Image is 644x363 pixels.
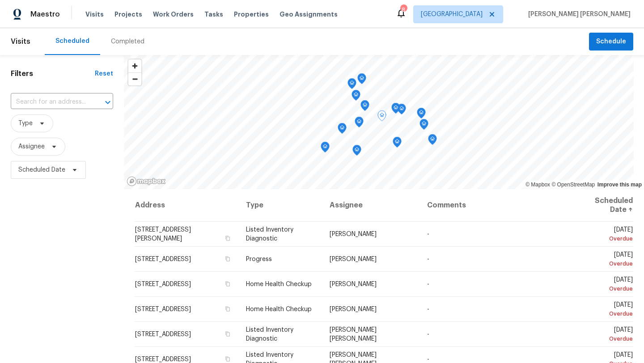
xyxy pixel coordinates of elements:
[330,256,377,262] span: [PERSON_NAME]
[95,69,113,78] div: Reset
[427,256,429,262] span: -
[360,100,369,114] div: Map marker
[111,37,144,46] div: Completed
[597,181,642,188] a: Improve this map
[417,108,426,122] div: Map marker
[234,10,269,19] span: Properties
[322,189,420,222] th: Assignee
[330,281,377,287] span: [PERSON_NAME]
[18,142,45,151] span: Assignee
[525,181,550,188] a: Mapbox
[419,119,428,133] div: Map marker
[576,334,633,343] div: Overdue
[224,234,232,242] button: Copy Address
[393,137,402,151] div: Map marker
[420,189,569,222] th: Comments
[596,36,626,47] span: Schedule
[204,11,223,17] span: Tasks
[428,134,437,148] div: Map marker
[352,90,360,104] div: Map marker
[427,231,429,237] span: -
[377,110,386,124] div: Map marker
[355,117,364,131] div: Map marker
[85,10,104,19] span: Visits
[18,165,65,174] span: Scheduled Date
[569,189,633,222] th: Scheduled Date ↑
[127,176,166,186] a: Mapbox homepage
[55,37,89,46] div: Scheduled
[135,227,191,242] span: [STREET_ADDRESS][PERSON_NAME]
[11,32,30,51] span: Visits
[246,256,272,262] span: Progress
[330,306,377,312] span: [PERSON_NAME]
[128,72,141,85] button: Zoom out
[397,104,406,118] div: Map marker
[576,259,633,268] div: Overdue
[280,10,338,19] span: Geo Assignments
[246,227,293,242] span: Listed Inventory Diagnostic
[135,356,191,363] span: [STREET_ADDRESS]
[400,5,407,14] div: 8
[102,96,114,109] button: Open
[239,189,322,222] th: Type
[11,69,95,78] h1: Filters
[427,306,429,312] span: -
[330,327,377,342] span: [PERSON_NAME] [PERSON_NAME]
[135,281,191,287] span: [STREET_ADDRESS]
[576,277,633,293] span: [DATE]
[114,10,142,19] span: Projects
[246,327,293,342] span: Listed Inventory Diagnostic
[347,78,356,92] div: Map marker
[352,145,361,159] div: Map marker
[18,119,33,128] span: Type
[224,330,232,338] button: Copy Address
[128,73,141,85] span: Zoom out
[551,181,595,188] a: OpenStreetMap
[338,123,347,137] div: Map marker
[427,331,429,338] span: -
[135,256,191,262] span: [STREET_ADDRESS]
[576,327,633,343] span: [DATE]
[391,103,400,117] div: Map marker
[224,355,232,363] button: Copy Address
[330,231,377,237] span: [PERSON_NAME]
[135,306,191,312] span: [STREET_ADDRESS]
[30,10,60,19] span: Maestro
[576,234,633,243] div: Overdue
[421,10,483,19] span: [GEOGRAPHIC_DATA]
[246,281,312,287] span: Home Health Checkup
[224,305,232,313] button: Copy Address
[224,280,232,288] button: Copy Address
[224,255,232,263] button: Copy Address
[357,73,366,87] div: Map marker
[135,189,239,222] th: Address
[576,252,633,268] span: [DATE]
[153,10,194,19] span: Work Orders
[576,227,633,243] span: [DATE]
[427,356,429,363] span: -
[576,302,633,318] span: [DATE]
[321,142,330,156] div: Map marker
[576,309,633,318] div: Overdue
[576,284,633,293] div: Overdue
[246,306,312,312] span: Home Health Checkup
[124,55,634,189] canvas: Map
[135,331,191,338] span: [STREET_ADDRESS]
[525,10,631,19] span: [PERSON_NAME] [PERSON_NAME]
[427,281,429,287] span: -
[11,95,88,109] input: Search for an address...
[589,33,633,51] button: Schedule
[128,59,141,72] button: Zoom in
